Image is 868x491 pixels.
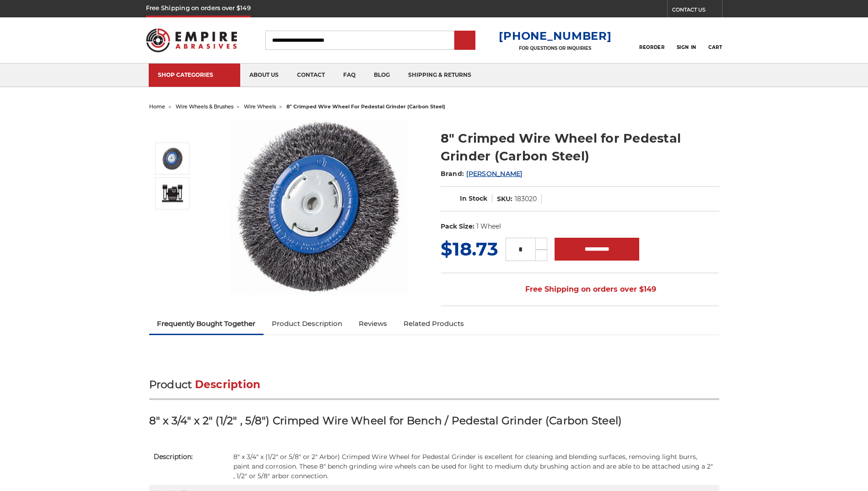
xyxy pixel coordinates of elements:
[154,453,193,461] strong: Description:
[264,314,350,334] a: Product Description
[441,129,719,165] h1: 8" Crimped Wire Wheel for Pedestal Grinder (Carbon Steel)
[149,378,192,391] span: Product
[466,170,522,178] a: [PERSON_NAME]
[286,103,445,110] span: 8" crimped wire wheel for pedestal grinder (carbon steel)
[476,222,501,231] dd: 1 Wheel
[365,64,399,87] a: blog
[227,120,410,294] img: 8" Crimped Wire Wheel for Pedestal Grinder
[639,44,664,50] span: Reorder
[176,103,233,110] a: wire wheels & brushes
[677,44,696,50] span: Sign In
[288,64,334,87] a: contact
[146,22,237,58] img: Empire Abrasives
[515,194,537,204] dd: 183020
[497,194,512,204] dt: SKU:
[395,314,472,334] a: Related Products
[456,32,474,50] input: Submit
[441,238,498,260] span: $18.73
[441,222,474,231] dt: Pack Size:
[350,314,395,334] a: Reviews
[672,5,722,17] a: CONTACT US
[334,64,365,87] a: faq
[158,71,231,78] div: SHOP CATEGORIES
[639,30,664,50] a: Reorder
[149,414,719,434] h3: 8" x 3/4" x 2" (1/2" , 5/8") Crimped Wire Wheel for Bench / Pedestal Grinder (Carbon Steel)
[149,314,264,334] a: Frequently Bought Together
[708,44,722,50] span: Cart
[499,29,611,43] a: [PHONE_NUMBER]
[240,64,288,87] a: about us
[503,280,656,299] span: Free Shipping on orders over $149
[708,30,722,50] a: Cart
[499,45,611,51] p: FOR QUESTIONS OR INQUIRIES
[149,103,165,110] a: home
[229,448,719,485] td: 8" x 3/4" x (1/2" or 5/8" or 2" Arbor) Crimped Wire Wheel for Pedestal Grinder is excellent for c...
[161,182,184,205] img: 8" Crimped Wire Wheel for Pedestal Grinder (Carbon Steel)
[161,147,184,170] img: 8" Crimped Wire Wheel for Pedestal Grinder
[460,194,487,203] span: In Stock
[441,170,464,178] span: Brand:
[244,103,276,110] a: wire wheels
[399,64,480,87] a: shipping & returns
[195,378,261,391] span: Description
